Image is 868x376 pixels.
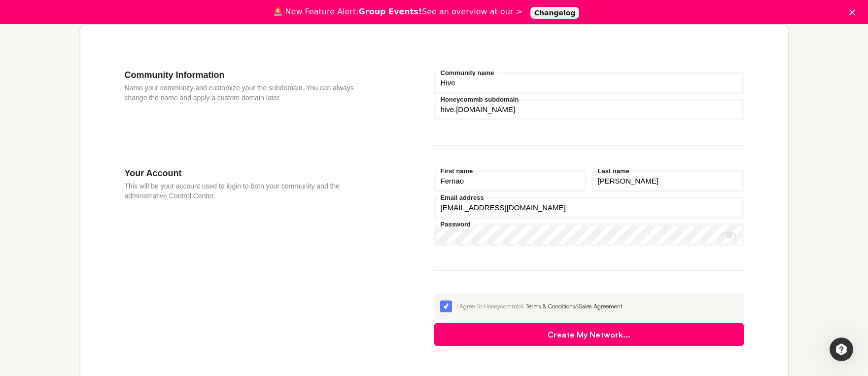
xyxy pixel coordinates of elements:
a: Sales Agreement [579,302,622,310]
a: Terms & Conditions [525,302,575,310]
button: Show password [722,227,736,242]
label: Last name [595,168,632,174]
div: 🚨 New Feature Alert: See an overview at our > [273,7,522,17]
a: Changelog [530,7,580,19]
div: Close [849,9,859,15]
button: Create My Network... [434,323,744,346]
p: Name your community and customize your the subdomain. You can always change the name and apply a ... [125,83,375,103]
input: Email address [434,197,744,219]
input: Community name [434,72,744,94]
h3: Community Information [125,70,375,80]
b: Group Events! [359,7,422,16]
div: I Agree To Honeycommb's & [456,302,738,311]
h3: Your Account [125,168,375,179]
input: your-subdomain.honeycommb.com [434,99,744,120]
label: First name [438,168,476,174]
iframe: Intercom live chat [830,338,853,361]
label: Honeycommb subdomain [438,96,521,103]
input: Last name [591,170,744,192]
input: First name [434,170,587,192]
p: This will be your account used to login to both your community and the administrative Control Cen... [125,181,375,201]
label: Email address [438,194,486,201]
label: Community name [438,70,497,76]
label: Password [438,221,473,227]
